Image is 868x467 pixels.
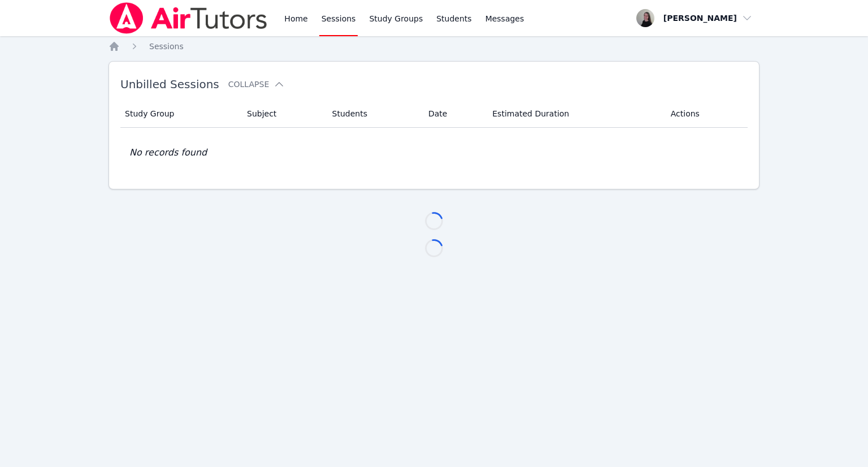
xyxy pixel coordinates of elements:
[485,13,524,24] span: Messages
[240,100,325,128] th: Subject
[149,42,184,51] span: Sessions
[228,79,285,90] button: Collapse
[120,100,240,128] th: Study Group
[664,100,748,128] th: Actions
[108,41,759,52] nav: Breadcrumb
[422,100,485,128] th: Date
[120,77,219,91] span: Unbilled Sessions
[325,100,422,128] th: Students
[120,128,748,178] td: No records found
[149,41,184,52] a: Sessions
[485,100,664,128] th: Estimated Duration
[108,2,268,34] img: Air Tutors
